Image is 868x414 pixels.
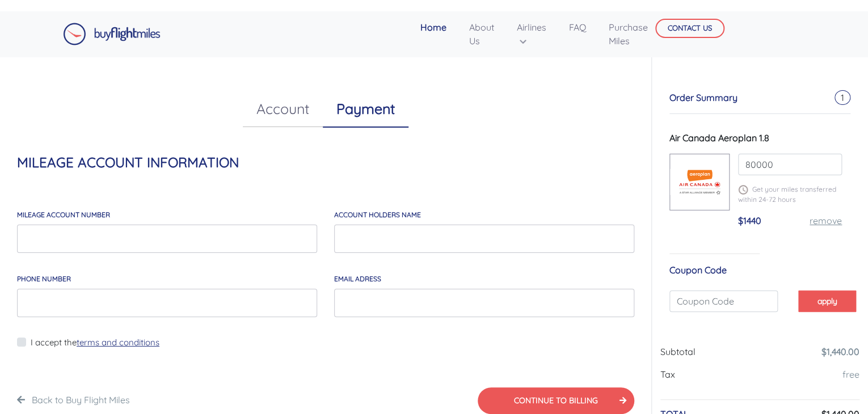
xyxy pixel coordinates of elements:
a: Home [416,16,451,39]
img: Aer-Canada-Aeroplane.png [670,169,730,195]
p: Get your miles transferred within 24-72 hours [738,184,842,205]
span: Subtotal [660,346,696,357]
a: remove [810,215,842,226]
a: free [842,369,859,380]
a: Payment [323,91,408,128]
a: $1,440.00 [821,346,859,357]
a: FAQ [564,16,591,39]
span: Order Summary [669,92,738,103]
a: Buy Flight Miles Logo [63,20,161,48]
h4: MILEAGE ACCOUNT INFORMATION [17,154,634,171]
span: Air Canada Aeroplan 1.8 [669,132,769,143]
label: Phone Number [17,274,71,284]
span: 1 [835,90,850,105]
span: Tax [660,369,675,380]
a: terms and conditions [77,337,159,348]
label: email adress [334,274,381,284]
button: apply [798,290,856,311]
a: About Us [465,16,499,52]
button: CONTINUE TO BILLING [478,387,634,414]
a: Account [243,91,323,127]
button: CONTACT US [655,19,724,38]
input: Coupon Code [669,290,778,312]
img: schedule.png [738,185,748,195]
a: Airlines [512,16,551,52]
span: $1440 [738,215,761,226]
label: I accept the [31,336,159,349]
a: Purchase Miles [604,16,652,52]
label: account holders NAME [334,210,421,220]
a: Back to Buy Flight Miles [32,394,130,405]
span: Coupon Code [669,264,727,276]
img: Buy Flight Miles Logo [63,23,161,45]
label: MILEAGE account number [17,210,110,220]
